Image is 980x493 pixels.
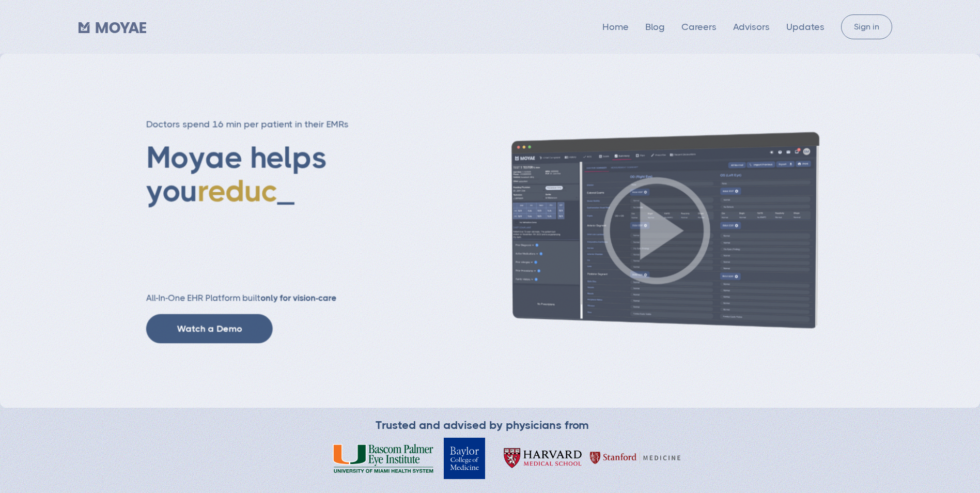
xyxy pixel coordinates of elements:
[146,118,415,131] h3: Doctors spend 16 min per patient in their EMRs
[333,444,433,473] img: Bascom Palmer Eye Institute University of Miami Health System Logo
[841,14,892,39] a: Sign in
[146,314,272,343] a: Watch a Demo
[277,173,294,208] span: _
[197,173,277,208] span: reduc
[480,131,834,330] img: Patient history screenshot
[602,22,629,32] a: Home
[79,19,147,35] a: home
[376,418,589,433] div: Trusted and advised by physicians from
[681,22,717,32] a: Careers
[146,141,415,272] h1: Moyae helps you
[146,292,415,303] h2: All-In-One EHR Platform built
[786,22,825,32] a: Updates
[79,22,147,33] img: Moyae Logo
[260,292,336,303] strong: only for vision-care
[444,438,485,479] img: Baylor College of Medicine Logo
[589,443,682,474] img: Harvard Medical School
[645,22,665,32] a: Blog
[733,22,770,32] a: Advisors
[495,443,590,474] img: Harvard Medical School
